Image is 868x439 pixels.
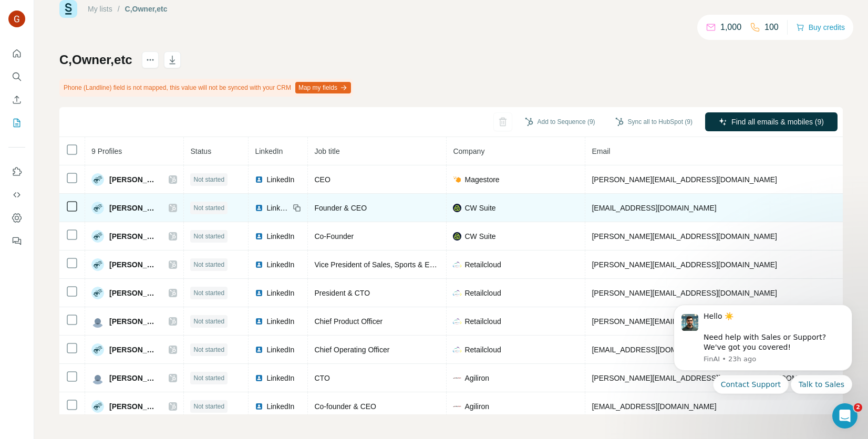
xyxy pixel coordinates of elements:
[464,401,489,412] span: Agiliron
[266,259,294,270] span: LinkedIn
[118,4,120,14] li: /
[453,374,461,382] img: company-logo
[464,288,501,298] span: Retailcloud
[142,51,159,68] button: actions
[464,259,501,270] span: Retailcloud
[125,4,168,14] div: C,Owner,etc
[59,51,132,68] h1: C,Owner,etc
[796,20,845,35] button: Buy credits
[464,316,501,327] span: Retailcloud
[255,289,263,297] img: LinkedIn logo
[295,82,351,93] button: Map my fields
[193,260,224,269] span: Not started
[314,175,330,184] span: CEO
[453,289,461,297] img: company-logo
[592,260,777,269] span: [PERSON_NAME][EMAIL_ADDRESS][DOMAIN_NAME]
[592,317,777,326] span: [PERSON_NAME][EMAIL_ADDRESS][DOMAIN_NAME]
[453,175,461,184] img: company-logo
[255,175,263,184] img: LinkedIn logo
[255,402,263,411] img: LinkedIn logo
[314,289,370,297] span: President & CTO
[91,400,104,413] img: Avatar
[109,373,158,383] span: [PERSON_NAME]
[592,232,777,241] span: [PERSON_NAME][EMAIL_ADDRESS][DOMAIN_NAME]
[109,288,158,298] span: [PERSON_NAME]
[453,204,461,212] img: company-logo
[88,5,112,13] a: My lists
[91,147,122,155] span: 9 Profiles
[91,202,104,214] img: Avatar
[658,296,868,400] iframe: Intercom notifications message
[592,289,777,297] span: [PERSON_NAME][EMAIL_ADDRESS][DOMAIN_NAME]
[854,403,862,412] span: 2
[453,260,461,269] img: company-logo
[109,316,158,327] span: [PERSON_NAME]
[764,21,779,34] p: 100
[464,373,489,383] span: Agiliron
[255,232,263,241] img: LinkedIn logo
[266,288,294,298] span: LinkedIn
[193,232,224,241] span: Not started
[314,260,470,269] span: Vice President of Sales, Sports & Entertainment
[314,374,329,382] span: CTO
[592,204,716,212] span: [EMAIL_ADDRESS][DOMAIN_NAME]
[464,344,501,355] span: Retailcloud
[464,174,499,185] span: Magestore
[193,317,224,326] span: Not started
[109,344,158,355] span: [PERSON_NAME]
[91,343,104,356] img: Avatar
[255,204,263,212] img: LinkedIn logo
[314,346,389,354] span: Chief Operating Officer
[266,231,294,242] span: LinkedIn
[314,232,354,241] span: Co-Founder
[592,147,610,155] span: Email
[832,403,857,428] iframe: Intercom live chat
[314,402,376,411] span: Co-founder & CEO
[266,401,294,412] span: LinkedIn
[255,374,263,382] img: LinkedIn logo
[91,287,104,299] img: Avatar
[8,185,25,204] button: Use Surfe API
[109,401,158,412] span: [PERSON_NAME]
[8,11,25,27] img: Avatar
[8,90,25,109] button: Enrich CSV
[592,374,838,382] span: [PERSON_NAME][EMAIL_ADDRESS][PERSON_NAME][DOMAIN_NAME]
[8,162,25,181] button: Use Surfe on LinkedIn
[453,346,461,354] img: company-logo
[193,288,224,298] span: Not started
[59,79,353,97] div: Phone (Landline) field is not mapped, this value will not be synced with your CRM
[193,345,224,354] span: Not started
[720,21,741,34] p: 1,000
[453,317,461,326] img: company-logo
[731,117,824,127] span: Find all emails & mobiles (9)
[314,204,367,212] span: Founder & CEO
[91,230,104,243] img: Avatar
[464,231,495,242] span: CW Suite
[464,203,495,213] span: CW Suite
[193,373,224,383] span: Not started
[193,203,224,213] span: Not started
[314,317,383,326] span: Chief Product Officer
[255,346,263,354] img: LinkedIn logo
[518,114,603,130] button: Add to Sequence (9)
[453,232,461,241] img: company-logo
[193,402,224,411] span: Not started
[266,316,294,327] span: LinkedIn
[453,402,461,411] img: company-logo
[266,373,294,383] span: LinkedIn
[109,259,158,270] span: [PERSON_NAME]
[8,44,25,63] button: Quick start
[91,258,104,271] img: Avatar
[8,208,25,227] button: Dashboard
[453,147,484,155] span: Company
[8,113,25,132] button: My lists
[8,67,25,86] button: Search
[705,112,838,131] button: Find all emails & mobiles (9)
